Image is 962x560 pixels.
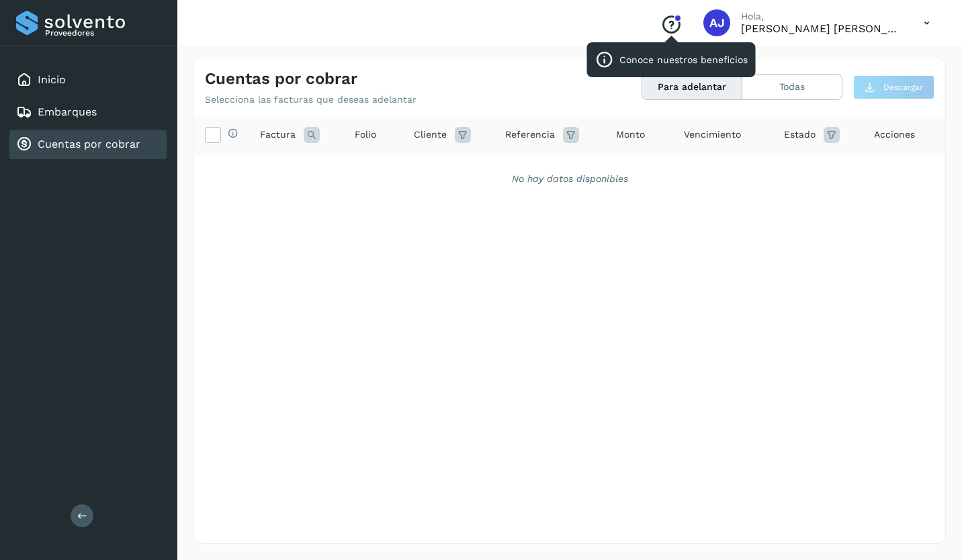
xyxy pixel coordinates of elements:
[45,28,161,38] p: Proveedores
[205,69,357,89] h4: Cuentas por cobrar
[642,75,742,99] button: Para adelantar
[38,138,140,150] a: Cuentas por cobrar
[355,128,376,142] span: Folio
[205,94,417,105] p: Selecciona las facturas que deseas adelantar
[616,128,645,142] span: Monto
[414,128,447,142] span: Cliente
[9,130,167,159] div: Cuentas por cobrar
[9,65,167,95] div: Inicio
[260,128,296,142] span: Factura
[684,128,741,142] span: Vencimiento
[212,172,928,186] div: No hay datos disponibles
[741,22,902,35] p: Aldo Javier Gamino Ortiz
[883,81,923,93] span: Descargar
[38,105,97,118] a: Embarques
[505,128,555,142] span: Referencia
[742,75,842,99] button: Todas
[874,128,915,142] span: Acciones
[853,75,934,99] button: Descargar
[741,11,902,22] p: Hola,
[9,97,167,127] div: Embarques
[38,73,66,86] a: Inicio
[784,128,816,142] span: Estado
[619,54,748,66] p: Conoce nuestros beneficios
[660,26,682,36] a: Conoce nuestros beneficios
